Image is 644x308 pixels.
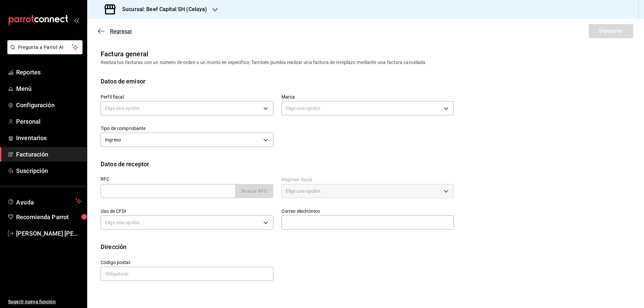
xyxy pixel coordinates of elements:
[281,95,454,99] label: Marca
[16,133,82,142] span: Inventarios
[7,40,83,54] button: Pregunta a Parrot AI
[74,17,79,23] button: open_drawer_menu
[101,215,273,230] div: Elige una opción
[18,44,72,51] span: Pregunta a Parrot AI
[281,184,454,198] div: Elige una opción
[117,5,207,13] h3: Sucursal: Beef Capital SH (Celaya)
[101,242,126,251] div: Dirección
[110,28,132,35] span: Regresar
[101,209,273,213] label: Uso de CFDI
[16,197,73,205] span: Ayuda
[16,101,82,110] span: Configuración
[8,298,82,305] span: Sugerir nueva función
[281,101,454,115] div: Elige una opción
[105,136,121,143] span: Ingreso
[101,95,273,99] label: Perfil fiscal
[101,101,273,115] div: Elige una opción
[101,260,273,265] label: Código postal
[16,212,82,222] span: Recomienda Parrot
[281,209,454,213] label: Correo electrónico
[16,68,82,77] span: Reportes
[101,126,273,131] label: Tipo de comprobante
[16,229,82,238] span: [PERSON_NAME] [PERSON_NAME]
[101,160,149,169] div: Datos de receptor
[16,166,82,175] span: Suscripción
[16,84,82,93] span: Menú
[5,49,83,56] a: Pregunta a Parrot AI
[101,59,631,66] div: Realiza tus facturas con un numero de orden o un monto en especifico; También puedes realizar una...
[101,49,148,59] div: Factura general
[16,150,82,159] span: Facturación
[98,28,132,35] button: Regresar
[281,177,454,182] label: Régimen fiscal
[101,177,273,181] label: RFC
[101,77,145,86] div: Datos de emisor
[101,267,273,281] input: Obligatorio
[16,117,82,126] span: Personal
